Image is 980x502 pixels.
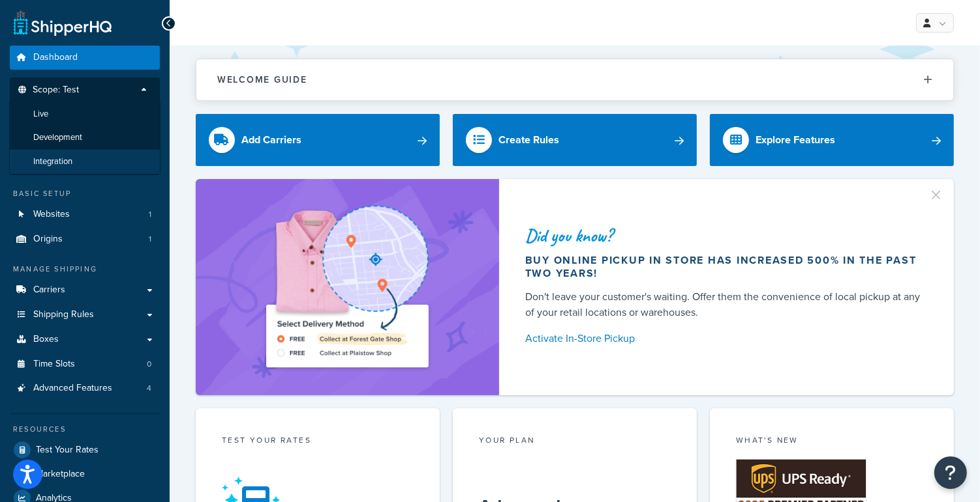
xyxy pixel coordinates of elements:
span: Development [33,132,82,143]
div: What's New [736,434,928,449]
span: Advanced Features [33,383,112,394]
button: Welcome Guide [196,59,953,100]
span: 0 [147,359,151,370]
span: 4 [147,383,151,394]
span: Websites [33,209,70,220]
a: Add Carriers [196,114,440,166]
img: ad-shirt-map-b0359fc47e01cab431d101c4b569394f6a03f54285957d908178d52f29eb9668.png [229,199,465,376]
a: Create Rules [453,114,697,166]
span: Scope: Test [33,85,79,96]
div: Test your rates [222,434,414,449]
span: Live [33,109,48,120]
a: Origins1 [10,227,160,251]
span: Integration [33,156,72,167]
span: 1 [149,234,151,245]
div: Explore Features [756,131,835,149]
span: Time Slots [33,359,75,370]
a: Boxes [10,328,160,352]
li: Advanced Features [10,376,160,400]
span: Carriers [33,285,65,296]
a: Carriers [10,278,160,302]
a: Test Your Rates [10,438,160,462]
li: Development [9,126,161,150]
span: Test Your Rates [36,445,99,456]
div: Create Rules [498,131,559,149]
div: Resources [10,424,160,435]
a: Time Slots0 [10,352,160,376]
span: Origins [33,234,63,245]
a: Activate In-Store Pickup [525,329,923,348]
div: Your Plan [479,434,671,449]
li: Live [9,102,161,126]
li: Time Slots [10,352,160,376]
li: Integration [9,150,161,174]
a: Shipping Rules [10,303,160,327]
a: Dashboard [10,46,160,70]
button: Open Resource Center [934,456,967,489]
div: Buy online pickup in store has increased 500% in the past two years! [525,254,923,280]
a: Explore Features [710,114,954,166]
li: Websites [10,202,160,227]
div: Did you know? [525,227,923,245]
h2: Welcome Guide [217,75,307,85]
a: Advanced Features4 [10,376,160,400]
a: Marketplace [10,462,160,486]
div: Manage Shipping [10,264,160,275]
span: Boxes [33,334,59,345]
li: Origins [10,227,160,251]
div: Don't leave your customer's waiting. Offer them the convenience of local pickup at any of your re... [525,289,923,320]
span: Shipping Rules [33,309,94,320]
span: Marketplace [36,469,85,480]
span: 1 [149,209,151,220]
span: Dashboard [33,52,78,63]
div: Add Carriers [241,131,301,149]
div: Basic Setup [10,188,160,199]
a: Websites1 [10,202,160,227]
